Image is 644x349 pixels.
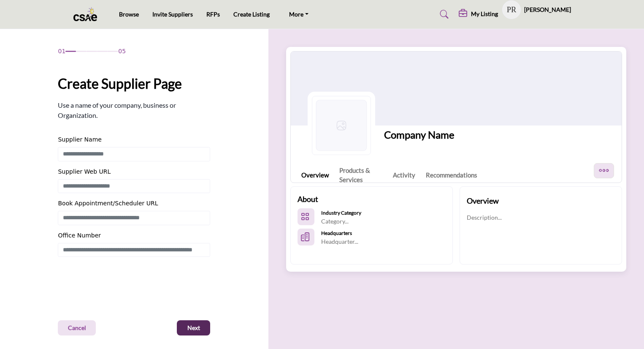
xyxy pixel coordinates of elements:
[152,11,193,18] a: Invite Suppliers
[177,320,210,335] button: Next
[321,210,361,216] b: Industry Category
[321,217,361,226] p: Category...
[233,11,270,18] a: Create Listing
[502,0,521,19] button: Show hide supplier dropdown
[393,170,415,180] a: Activity
[524,5,571,14] h5: [PERSON_NAME]
[119,11,139,18] a: Browse
[58,167,111,176] label: Supplier Web URL
[68,324,86,332] span: Cancel
[321,237,358,246] p: Headquarter...
[426,170,477,180] a: Recommendations
[58,320,96,335] button: Cancel
[301,170,329,180] a: Overview
[118,47,126,56] span: 05
[298,194,318,205] h2: About
[459,9,498,19] div: My Listing
[384,127,455,142] h1: Company Name
[467,195,499,207] h2: Overview
[58,135,101,144] label: Supplier Name
[58,199,158,208] label: Book Appointment/Scheduler URL
[283,8,314,20] a: More
[58,100,210,120] p: Use a name of your company, business or Organization.
[298,229,314,245] button: HeadQuarters
[58,211,210,225] input: Enter Book Appointment/Scheduler URL
[58,231,101,240] label: Office Number
[432,8,454,21] a: Search
[471,10,498,18] h5: My Listing
[291,52,622,125] img: Cover Image
[467,213,502,222] p: Description...
[321,230,352,236] b: Headquarters
[594,163,614,178] button: More Options
[58,179,210,194] input: Enter Supplier Web URL
[58,47,65,56] span: 01
[58,243,210,257] input: Enter Office Number Include country code e.g. +1.987.654.3210
[298,208,314,225] button: Categories List
[73,7,102,21] img: site Logo
[206,11,220,18] a: RFPs
[58,147,210,161] input: Enter Supplier Name
[58,74,182,94] h1: Create Supplier Page
[339,166,382,185] a: Products & Services
[187,324,200,332] span: Next
[312,96,371,155] img: Logo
